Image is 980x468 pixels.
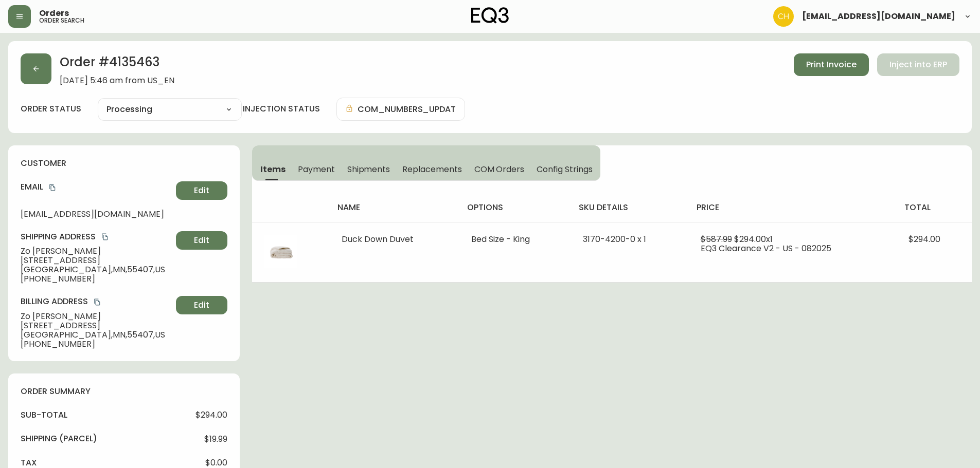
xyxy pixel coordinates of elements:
span: Payment [298,164,335,175]
span: Zo [PERSON_NAME] [21,312,172,321]
span: $0.00 [205,458,227,467]
span: 3170-4200-0 x 1 [583,233,646,245]
h4: injection status [243,103,320,115]
button: Edit [176,181,227,200]
h4: customer [21,158,227,169]
h4: Shipping ( Parcel ) [21,433,97,444]
span: COM Orders [474,164,525,175]
img: 6288462cea190ebb98a2c2f3c744dd7e [773,6,794,27]
span: Orders [39,9,69,17]
span: [GEOGRAPHIC_DATA] , MN , 55407 , US [21,330,172,340]
label: order status [21,103,81,115]
span: [EMAIL_ADDRESS][DOMAIN_NAME] [21,210,172,219]
span: Edit [194,299,209,311]
h4: Billing Address [21,296,172,307]
button: copy [47,182,58,193]
span: $294.00 x 1 [734,233,773,245]
h5: order search [39,17,84,24]
span: Config Strings [537,164,592,175]
span: Edit [194,235,209,246]
span: Zo [PERSON_NAME] [21,247,172,256]
button: Print Invoice [794,53,869,76]
span: $294.00 [195,410,227,420]
span: $19.99 [204,435,227,444]
h4: sub-total [21,409,67,421]
span: Duck Down Duvet [342,233,414,245]
span: Replacements [402,164,461,175]
button: Edit [176,296,227,314]
h4: Shipping Address [21,231,172,242]
span: [PHONE_NUMBER] [21,274,172,284]
h4: name [337,202,451,213]
span: EQ3 Clearance V2 - US - 082025 [701,242,831,254]
h4: price [697,202,888,213]
h4: options [467,202,562,213]
span: $587.99 [701,233,732,245]
button: Edit [176,231,227,250]
span: [STREET_ADDRESS] [21,256,172,265]
span: Print Invoice [806,59,857,70]
span: Edit [194,185,209,196]
button: copy [100,232,110,242]
span: [STREET_ADDRESS] [21,321,172,330]
h2: Order # 4135463 [60,53,174,76]
h4: total [904,202,964,213]
span: Shipments [347,164,390,175]
img: logo [471,7,509,24]
span: $294.00 [908,233,940,245]
span: Items [260,164,286,175]
img: afccaca5-676d-444c-ba9e-d736b746e3d0.jpg [264,235,297,268]
h4: sku details [579,202,680,213]
li: Bed Size - King [471,235,558,244]
span: [EMAIL_ADDRESS][DOMAIN_NAME] [802,12,955,21]
h4: Email [21,181,172,193]
h4: order summary [21,386,227,397]
span: [DATE] 5:46 am from US_EN [60,76,174,85]
span: [GEOGRAPHIC_DATA] , MN , 55407 , US [21,265,172,274]
button: copy [92,297,102,307]
span: [PHONE_NUMBER] [21,340,172,349]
